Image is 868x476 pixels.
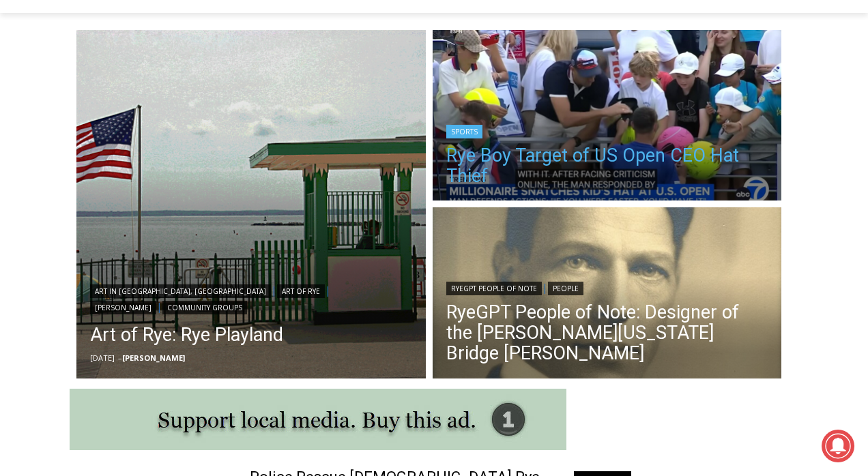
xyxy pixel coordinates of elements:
a: Art in [GEOGRAPHIC_DATA], [GEOGRAPHIC_DATA] [90,284,271,298]
div: "clearly one of the favorites in the [GEOGRAPHIC_DATA] neighborhood" [141,85,201,163]
img: (PHOTO: Othmar Ammann, age 43 years, at time of opening of George Washington Bridge (1932). Publi... [433,207,782,382]
span: – [118,353,122,363]
span: Intern @ [DOMAIN_NAME] [357,136,633,166]
div: "The first chef I interviewed talked about coming to [GEOGRAPHIC_DATA] from [GEOGRAPHIC_DATA] in ... [345,1,645,132]
div: | [446,279,768,295]
div: | | | [90,282,412,314]
a: Rye Boy Target of US Open CEO Hat Thief [446,145,768,186]
a: Sports [446,125,482,138]
a: Open Tues. - Sun. [PHONE_NUMBER] [1,137,137,170]
img: (PHOTO: A Rye boy attending the US Open was the target of a CEO who snatched a hat being given to... [433,30,782,205]
a: People [548,282,583,295]
div: Birthdays, Graduations, Any Private Event [89,25,337,38]
a: Book [PERSON_NAME]'s Good Humor for Your Event [405,4,493,62]
a: Community Groups [162,301,247,314]
a: Read More RyeGPT People of Note: Designer of the George Washington Bridge Othmar Ammann [433,207,782,382]
h4: Book [PERSON_NAME]'s Good Humor for Your Event [416,14,475,53]
a: Art of Rye [277,284,325,298]
img: (PHOTO: Rye Playland. Entrance onto Playland Beach at the Boardwalk. By JoAnn Cancro.) [76,30,426,379]
img: support local media, buy this ad [70,389,566,450]
a: [PERSON_NAME] [122,353,185,363]
a: [PERSON_NAME] [90,301,156,314]
span: Open Tues. - Sun. [PHONE_NUMBER] [4,140,134,192]
a: Intern @ [DOMAIN_NAME] [328,132,661,170]
a: Read More Art of Rye: Rye Playland [76,30,426,379]
a: RyeGPT People of Note: Designer of the [PERSON_NAME][US_STATE] Bridge [PERSON_NAME] [446,302,768,363]
a: Art of Rye: Rye Playland [90,321,412,348]
time: [DATE] [90,353,115,363]
a: Read More Rye Boy Target of US Open CEO Hat Thief [433,30,782,205]
a: RyeGPT People of Note [446,282,542,295]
